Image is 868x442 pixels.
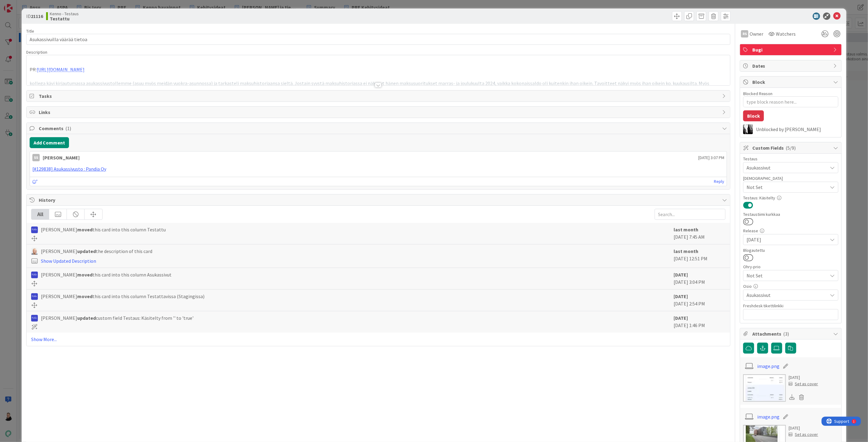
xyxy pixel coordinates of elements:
[31,272,38,278] img: RS
[39,196,719,204] span: History
[31,209,49,219] div: All
[743,229,838,233] div: Release
[776,30,796,37] span: Watchers
[743,265,838,269] div: Ohry-prio
[743,91,773,96] label: Blocked Reason
[32,2,33,7] div: 1
[50,11,79,16] span: Kenno - Testaus
[674,248,698,254] b: last month
[752,78,830,86] span: Block
[674,272,688,278] b: [DATE]
[674,226,698,233] b: last month
[714,178,724,185] a: Reply
[39,92,719,100] span: Tasks
[41,258,96,264] a: Show Updated Description
[41,314,193,322] span: [PERSON_NAME] custom field Testaus: Käsitelty from '' to 'true'
[39,125,719,132] span: Comments
[747,271,825,280] span: Not Set
[743,176,838,180] div: [DEMOGRAPHIC_DATA]
[674,293,725,308] div: [DATE] 2:54 PM
[698,155,724,161] span: [DATE] 3:07 PM
[752,330,830,337] span: Attachments
[750,30,763,37] span: Owner
[674,315,688,321] b: [DATE]
[752,144,830,151] span: Custom Fields
[43,154,80,161] div: [PERSON_NAME]
[77,293,92,299] b: moved
[789,381,818,387] div: Set as cover
[674,226,725,241] div: [DATE] 7:45 AM
[789,374,818,381] div: [DATE]
[674,314,725,330] div: [DATE] 1:46 PM
[50,16,79,21] b: Testattu
[41,248,152,255] span: [PERSON_NAME] the description of this card
[743,196,838,200] div: Testaus: Käsitelty
[743,212,838,216] div: Testaustiimi kurkkaa
[747,291,828,299] span: Asukassivut
[789,425,818,431] div: [DATE]
[743,304,838,308] div: Freshdesk tikettilinkki
[31,226,38,233] img: RS
[26,12,43,20] span: ID
[756,127,838,132] div: Unblocked by [PERSON_NAME]
[31,336,725,343] a: Show More...
[37,66,85,73] a: [URL][DOMAIN_NAME]
[31,293,38,300] img: RS
[757,413,779,420] a: image.png
[41,293,204,300] span: [PERSON_NAME] this card into this column Testattavissa (Stagingissa)
[26,49,47,55] span: Description
[674,248,725,265] div: [DATE] 12:51 PM
[77,248,96,254] b: updated
[747,184,828,191] span: Not Set
[757,362,779,370] a: image.png
[747,236,828,243] span: [DATE]
[752,62,830,70] span: Dates
[31,315,38,322] img: RS
[752,46,830,53] span: Bugi
[743,124,753,134] img: KV
[41,226,166,233] span: [PERSON_NAME] this card into this column Testattu
[65,125,71,131] span: ( 1 )
[789,431,818,438] div: Set as cover
[32,166,106,172] a: [#129838] Asukassivusto : Pandia Oy
[743,284,838,288] div: Osio
[39,109,719,116] span: Links
[41,271,172,278] span: [PERSON_NAME] this card into this column Asukassivut
[77,226,92,233] b: moved
[743,157,838,161] div: Testaus
[743,110,764,121] button: Block
[13,1,28,8] span: Support
[786,145,796,151] span: ( 5/9 )
[30,137,69,148] button: Add Comment
[747,164,828,171] span: Asukassivut
[783,331,789,337] span: ( 3 )
[674,271,725,286] div: [DATE] 3:04 PM
[26,28,34,34] label: Title
[32,154,40,161] div: SS
[26,34,730,45] input: type card name here...
[30,66,727,73] p: PR:
[789,393,796,401] div: Download
[31,248,38,255] img: NG
[77,315,96,321] b: updated
[743,248,838,252] div: Blogautettu
[674,293,688,299] b: [DATE]
[77,272,92,278] b: moved
[741,30,748,37] div: RS
[31,13,43,19] b: 21116
[655,209,725,220] input: Search...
